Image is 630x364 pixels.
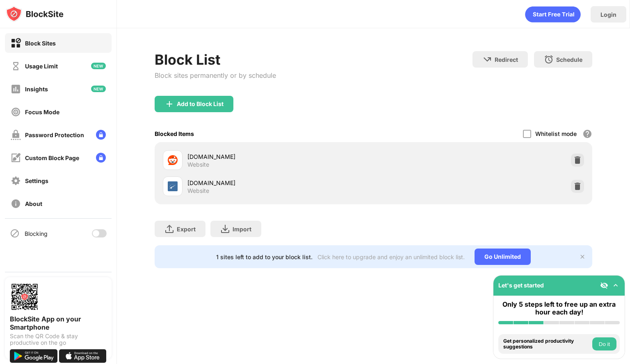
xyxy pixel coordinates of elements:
[233,226,251,233] div: Import
[11,84,21,94] img: insights-off.svg
[25,154,79,161] div: Custom Block Page
[10,333,107,346] div: Scan the QR Code & stay productive on the go
[11,107,21,117] img: focus-off.svg
[495,56,518,63] div: Redirect
[25,131,84,138] div: Password Protection
[592,337,616,350] button: Do it
[187,161,209,168] div: Website
[216,253,313,260] div: 1 sites left to add to your block list.
[177,101,224,107] div: Add to Block List
[187,187,209,194] div: Website
[96,130,106,140] img: lock-menu.svg
[25,230,48,237] div: Blocking
[11,130,21,140] img: password-protection-off.svg
[11,153,21,163] img: customize-block-page-off.svg
[155,130,194,137] div: Blocked Items
[6,6,64,22] img: logo-blocksite.svg
[187,179,373,187] div: [DOMAIN_NAME]
[96,153,106,163] img: lock-menu.svg
[59,349,107,363] img: download-on-the-app-store.svg
[25,177,48,184] div: Settings
[91,63,106,69] img: new-icon.svg
[25,40,56,47] div: Block Sites
[10,228,20,238] img: blocking-icon.svg
[25,109,59,115] div: Focus Mode
[187,152,373,161] div: [DOMAIN_NAME]
[25,86,48,93] div: Insights
[11,61,21,71] img: time-usage-off.svg
[600,11,616,18] div: Login
[10,349,57,363] img: get-it-on-google-play.svg
[25,63,58,70] div: Usage Limit
[91,86,106,92] img: new-icon.svg
[503,338,590,350] div: Get personalized productivity suggestions
[600,281,608,289] img: eye-not-visible.svg
[498,282,544,289] div: Let's get started
[155,71,276,79] div: Block sites permanently or by schedule
[168,181,178,191] img: favicons
[556,56,582,63] div: Schedule
[535,130,577,137] div: Whitelist mode
[11,38,21,48] img: block-on.svg
[475,249,531,265] div: Go Unlimited
[25,200,42,207] div: About
[10,315,107,331] div: BlockSite App on your Smartphone
[11,199,21,209] img: about-off.svg
[11,176,21,186] img: settings-off.svg
[525,6,581,23] div: animation
[10,282,39,312] img: options-page-qr-code.png
[579,253,586,260] img: x-button.svg
[317,253,465,260] div: Click here to upgrade and enjoy an unlimited block list.
[612,281,620,289] img: omni-setup-toggle.svg
[177,226,196,233] div: Export
[498,301,620,316] div: Only 5 steps left to free up an extra hour each day!
[155,51,276,68] div: Block List
[168,155,178,165] img: favicons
